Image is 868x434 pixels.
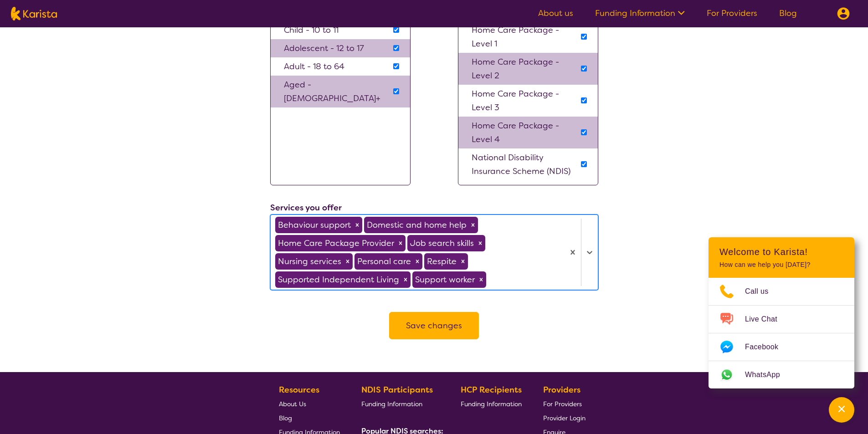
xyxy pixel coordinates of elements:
span: About Us [279,400,306,408]
p: Adolescent - 12 to 17 [284,41,364,55]
a: Blog [279,411,340,425]
a: For Providers [707,8,757,19]
b: Providers [543,384,580,395]
a: Provider Login [543,411,586,425]
p: Home Care Package - Level 4 [472,119,579,146]
div: Remove Supported Independent Living [401,271,411,288]
a: Funding Information [361,397,440,411]
div: Remove Domestic and home help [468,217,478,233]
span: Facebook [745,340,789,354]
button: Channel Menu [829,397,854,423]
p: Child - 10 to 11 [284,23,339,37]
div: Channel Menu [709,237,854,388]
p: Home Care Package - Level 1 [472,23,579,51]
h2: Welcome to Karista! [719,246,843,257]
div: Respite [424,253,458,270]
ul: Choose channel [709,278,854,388]
div: Job search skills [407,235,475,251]
div: Remove Respite [458,253,468,270]
p: National Disability Insurance Scheme (NDIS) [472,151,579,178]
div: Remove Nursing services [343,253,353,270]
div: Behaviour support [275,217,352,233]
div: Remove Behaviour support [352,217,362,233]
div: Supported Independent Living [275,271,401,288]
a: For Providers [543,397,586,411]
div: Support worker [412,271,476,288]
div: Remove Job search skills [475,235,485,251]
div: Domestic and home help [364,217,468,233]
div: Remove Personal care [412,253,422,270]
span: Blog [279,414,292,422]
a: About us [538,8,573,19]
a: Funding Information [595,8,685,19]
span: WhatsApp [745,368,791,382]
a: Funding Information [461,397,522,411]
button: Save changes [389,312,479,339]
div: Home Care Package Provider [275,235,395,251]
a: Web link opens in a new tab. [709,361,854,388]
p: Home Care Package - Level 2 [472,55,579,82]
span: Call us [745,285,780,298]
span: Live Chat [745,312,788,326]
b: HCP Recipients [461,384,522,395]
b: NDIS Participants [361,384,433,395]
span: Funding Information [461,400,522,408]
a: About Us [279,397,340,411]
span: Provider Login [543,414,586,422]
p: Aged - [DEMOGRAPHIC_DATA]+ [284,78,391,105]
b: Resources [279,384,319,395]
p: Home Care Package - Level 3 [472,87,579,114]
p: How can we help you [DATE]? [719,261,843,269]
div: Nursing services [275,253,343,270]
img: menu [837,7,850,20]
p: Adult - 18 to 64 [284,60,344,73]
a: Blog [779,8,797,19]
div: Remove Home Care Package Provider [395,235,406,251]
label: Services you offer [270,202,342,213]
div: Remove Support worker [476,271,486,288]
div: Personal care [354,253,412,270]
img: Karista logo [11,7,57,20]
span: Funding Information [361,400,422,408]
span: For Providers [543,400,582,408]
